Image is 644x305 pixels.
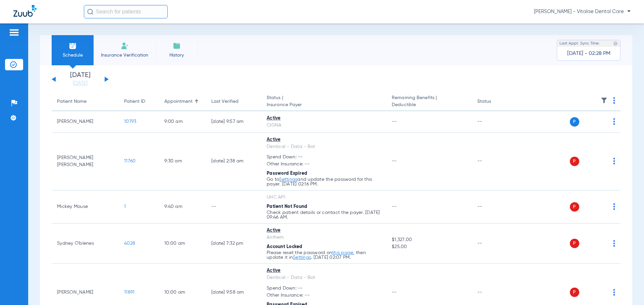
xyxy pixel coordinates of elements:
p: Go to and update the password for this payer. [DATE] 02:16 PM. [267,177,381,186]
td: [DATE] 7:32 PM [206,224,261,264]
td: 9:30 AM [159,133,206,190]
span: Patient Not Found [267,204,307,209]
td: Sydney O'blenes [52,224,119,264]
div: Active [267,267,381,274]
td: 9:00 AM [159,111,206,133]
a: Settings [293,255,311,260]
div: CIGNA [267,122,381,129]
p: Check patient details or contact the payer. [DATE] 09:46 AM. [267,210,381,220]
div: Patient Name [57,98,87,105]
img: hamburger-icon [9,28,19,36]
td: [PERSON_NAME] [PERSON_NAME] [52,133,119,190]
td: [PERSON_NAME] [52,111,119,133]
span: Other Insurance: -- [267,161,381,168]
div: Patient ID [124,98,145,105]
span: Other Insurance: -- [267,292,381,299]
span: History [161,52,193,59]
img: Zuub Logo [13,5,37,17]
th: Status [472,92,517,111]
th: Remaining Benefits | [386,92,472,111]
span: -- [392,290,397,295]
span: -- [392,159,397,163]
span: $1,327.00 [392,236,466,243]
span: 11891 [124,290,135,295]
div: Active [267,136,381,143]
span: Password Expired [267,171,307,176]
span: Schedule [57,52,89,59]
div: Patient ID [124,98,154,105]
span: 10793 [124,119,136,124]
div: Active [267,115,381,122]
span: 4028 [124,241,135,246]
img: History [173,42,181,50]
a: [DATE] [60,80,100,87]
li: [DATE] [60,72,100,87]
td: 10:00 AM [159,224,206,264]
img: Search Icon [87,9,93,15]
td: -- [472,224,517,264]
td: Mickey Mouse [52,190,119,224]
span: -- [392,119,397,124]
td: -- [472,111,517,133]
div: Dentical - Data - Bot [267,274,381,281]
span: 11760 [124,159,136,163]
div: UHC API [267,194,381,201]
div: Appointment [164,98,201,105]
td: 9:40 AM [159,190,206,224]
div: Anthem [267,234,381,241]
div: Last Verified [211,98,256,105]
span: Insurance Verification [99,52,151,59]
img: Manual Insurance Verification [121,42,129,50]
td: -- [472,190,517,224]
a: Settings [279,177,297,182]
td: -- [206,190,261,224]
td: -- [472,133,517,190]
span: Spend Down: -- [267,285,381,292]
input: Search for patients [84,5,168,18]
span: 1 [124,204,126,209]
div: Appointment [164,98,193,105]
img: Schedule [69,42,77,50]
td: [DATE] 2:38 AM [206,133,261,190]
div: Active [267,227,381,234]
a: this page [332,250,353,255]
div: Last Verified [211,98,238,105]
div: Patient Name [57,98,113,105]
span: Account Locked [267,244,303,249]
th: Status | [261,92,386,111]
span: Deductible [392,101,466,108]
span: $25.00 [392,243,466,250]
span: Spend Down: -- [267,154,381,161]
div: Dentical - Data - Bot [267,143,381,150]
iframe: Chat Widget [494,36,644,305]
td: [DATE] 9:57 AM [206,111,261,133]
span: -- [392,204,397,209]
span: [PERSON_NAME] - Vitalae Dental Care [534,8,631,15]
p: Please reset the password on , then update it in . [DATE] 02:07 PM. [267,250,381,260]
span: Insurance Payer [267,101,381,108]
